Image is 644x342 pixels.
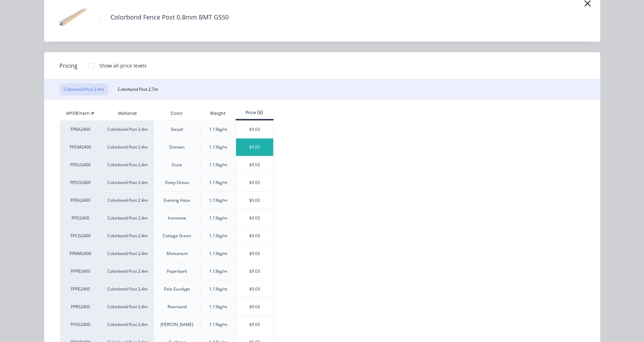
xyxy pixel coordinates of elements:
[164,197,190,204] div: Evening Haze
[59,83,108,95] button: Colorbond Post 2.4m
[236,174,273,191] div: $9.03
[168,304,187,310] div: Riversand
[101,156,154,174] div: Colorbond Post 2.4m
[236,316,273,333] div: $9.03
[165,180,189,186] div: Deep Ocean
[60,245,101,262] div: FPMM2400
[60,316,101,333] div: FPSG2400
[236,192,273,209] div: $9.03
[236,298,273,316] div: $9.03
[204,105,231,122] div: Weight
[236,280,273,298] div: $9.03
[101,209,154,227] div: Colorbond Post 2.4m
[60,106,101,120] div: MYOB Item #
[172,162,182,168] div: Dune
[99,62,147,69] div: Show all price levels
[60,209,101,227] div: FPIS2400
[101,174,154,191] div: Colorbond Post 2.4m
[209,233,227,239] div: 1.13kg/m
[209,180,227,186] div: 1.13kg/m
[101,280,154,298] div: Colorbond Post 2.4m
[161,321,193,328] div: [PERSON_NAME]
[236,227,273,245] div: $9.03
[209,286,227,292] div: 1.13kg/m
[236,138,273,156] div: $9.03
[236,263,273,280] div: $9.03
[209,321,227,328] div: 1.13kg/m
[209,304,227,310] div: 1.13kg/m
[164,286,190,292] div: Pale Eucalypt
[171,126,183,133] div: Basalt
[209,215,227,221] div: 1.13kg/m
[236,156,273,174] div: $9.03
[236,209,273,227] div: $9.03
[60,227,101,245] div: FPCG2400
[101,138,154,156] div: Colorbond Post 2.4m
[60,138,101,156] div: FPDM2400
[101,262,154,280] div: Colorbond Post 2.4m
[209,144,227,150] div: 1.13kg/m
[165,105,188,122] div: Color
[60,156,101,174] div: FPDU2400
[101,120,154,138] div: Colorbond Post 2.4m
[163,233,191,239] div: Cottage Green
[114,83,162,95] button: Colorbond Post 2.7m
[60,298,101,316] div: FPRS2400
[100,11,239,24] h4: Colorbond Fence Post 0.8mm BMT G550
[59,62,78,70] span: Pricing
[101,191,154,209] div: Colorbond Post 2.4m
[60,120,101,138] div: FPBA2400
[209,250,227,257] div: 1.13kg/m
[236,121,273,138] div: $9.03
[167,268,187,275] div: Paperbark
[166,250,188,257] div: Monument
[236,245,273,262] div: $9.03
[209,126,227,133] div: 1.13kg/m
[60,280,101,298] div: FPPE2400
[209,197,227,204] div: 1.13kg/m
[169,144,185,150] div: Domain
[101,298,154,316] div: Colorbond Post 2.4m
[60,174,101,191] div: FPDO2400
[209,162,227,168] div: 1.13kg/m
[60,191,101,209] div: FPEH2400
[236,110,274,116] div: Price (B)
[209,268,227,275] div: 1.13kg/m
[101,106,154,120] div: Material
[60,262,101,280] div: FPPB2400
[101,245,154,262] div: Colorbond Post 2.4m
[101,227,154,245] div: Colorbond Post 2.4m
[101,316,154,333] div: Colorbond Post 2.4m
[168,215,186,221] div: Ironstone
